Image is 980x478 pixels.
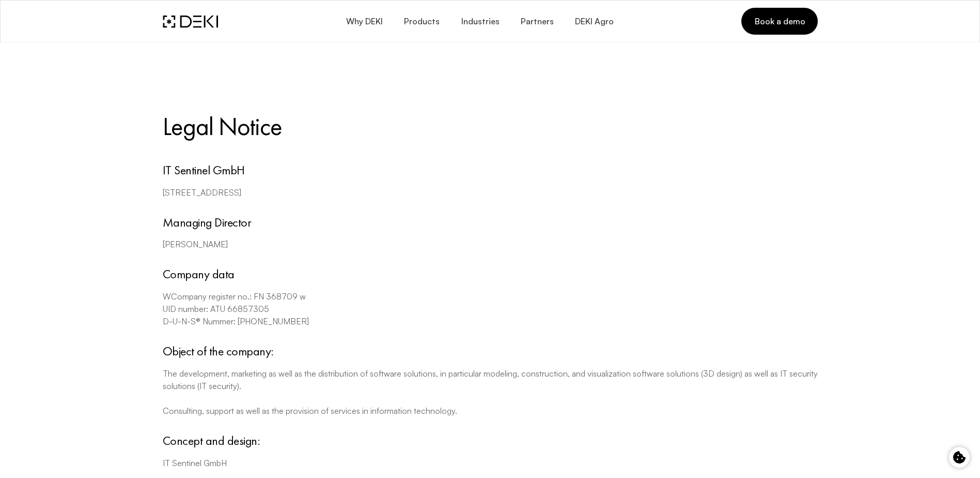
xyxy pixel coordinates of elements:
p: IT Sentinel GmbH [163,457,818,469]
h4: Company data [163,267,818,282]
a: Partners [510,9,564,34]
button: Why DEKI [335,9,393,34]
p: UID number: ATU 66857305 [163,303,818,315]
span: DEKI Agro [574,17,614,26]
button: Products [393,9,450,34]
h3: Legal Notice [163,112,818,142]
img: DEKI Logo [163,15,218,28]
button: Industries [450,9,509,34]
p: D-U-N-S® Nummer: [PHONE_NUMBER] [163,315,818,327]
span: Partners [520,17,554,26]
p: [PERSON_NAME] [163,238,818,250]
span: Why DEKI [345,17,382,26]
h4: Object of the company: [163,344,818,359]
span: Industries [460,17,499,26]
span: Products [403,17,440,26]
button: Cookie control [949,447,970,468]
h4: Concept and design: [163,434,818,449]
p: [STREET_ADDRESS] [163,186,818,199]
p: Consulting, support as well as the provision of services in information technology. [163,405,818,417]
h4: IT Sentinel GmbH [163,163,818,178]
p: WCompany register no.: FN 368709 w [163,290,818,303]
p: The development, marketing as well as the distribution of software solutions, in particular model... [163,367,818,392]
a: DEKI Agro [564,9,624,34]
span: Book a demo [754,16,805,27]
h4: Managing Director [163,215,818,230]
a: Book a demo [741,8,817,35]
